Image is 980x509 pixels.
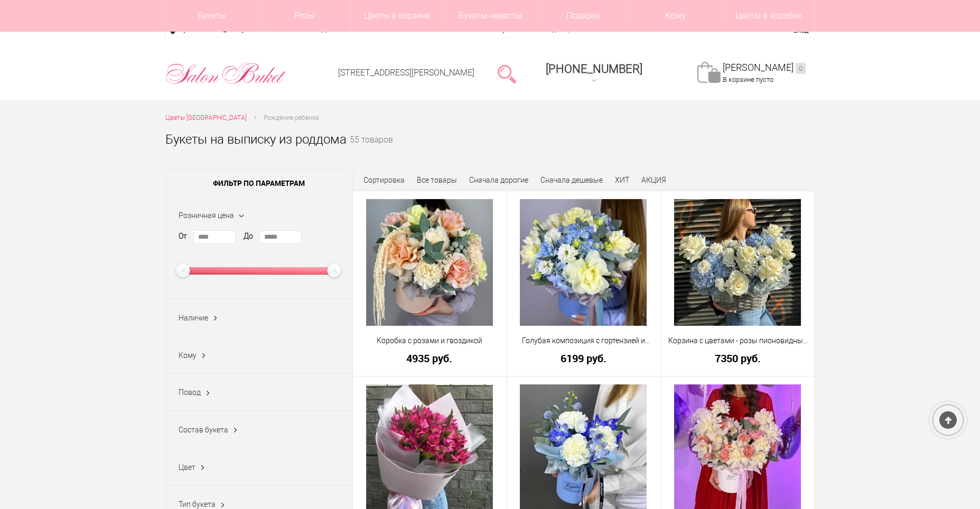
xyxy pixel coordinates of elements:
span: Повод [179,388,201,397]
span: В корзине пусто [723,76,773,83]
span: Цвет [179,463,195,472]
span: Цветы [GEOGRAPHIC_DATA] [165,114,247,121]
a: АКЦИЯ [641,176,666,184]
span: Наличие [179,314,208,322]
h1: Букеты на выписку из роддома [165,130,347,149]
ins: 0 [796,63,806,74]
img: Цветы Нижний Новгород [165,60,286,87]
img: Голубая композиция с гортензией и розами [520,199,647,326]
label: До [244,231,253,242]
img: Коробка с розами и гвоздикой [366,199,493,326]
a: Все товары [417,176,457,184]
label: От [179,231,187,242]
span: Фильтр по параметрам [166,170,352,196]
a: Сначала дорогие [469,176,528,184]
span: Кому [179,351,197,360]
a: Сначала дешевые [540,176,603,184]
small: 55 товаров [350,136,393,162]
a: ХИТ [615,176,629,184]
span: Состав букета [179,426,228,434]
img: Корзина с цветами - розы пионовидные и голубая гортензия [674,199,801,326]
a: Голубая композиция с гортензией и розами [514,335,654,346]
a: 6199 руб. [514,353,654,364]
span: Тип букета [179,500,216,508]
a: 7350 руб. [668,353,808,364]
span: Сортировка [363,176,405,184]
span: Рождение ребенка [264,114,319,121]
a: [PERSON_NAME] [723,62,806,74]
a: [STREET_ADDRESS][PERSON_NAME] [338,68,474,78]
a: [PHONE_NUMBER] [539,59,649,89]
span: [PHONE_NUMBER] [546,62,642,76]
a: 4935 руб. [360,353,500,364]
a: Корзина с цветами - розы пионовидные и голубая гортензия [668,335,808,346]
span: Розничная цена [179,211,234,220]
a: Коробка с розами и гвоздикой [360,335,500,346]
a: Цветы [GEOGRAPHIC_DATA] [165,112,247,124]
